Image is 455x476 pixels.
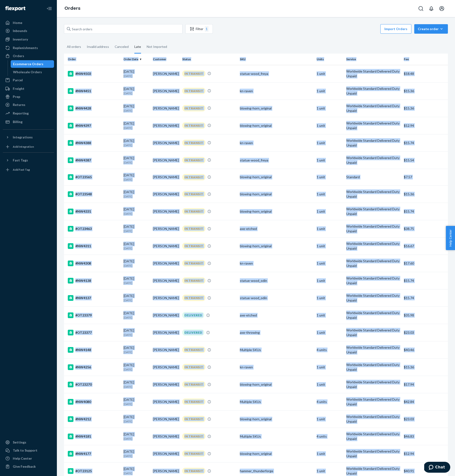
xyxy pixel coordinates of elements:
[151,255,180,272] td: [PERSON_NAME]
[151,410,180,428] td: [PERSON_NAME]
[123,402,149,406] p: [DATE]
[3,85,54,92] a: Freight
[3,455,54,462] a: Help Center
[3,19,54,27] a: Home
[240,158,313,163] div: statue-wood_freya
[151,220,180,237] td: [PERSON_NAME]
[123,121,149,130] div: [DATE]
[151,445,180,462] td: [PERSON_NAME]
[315,255,344,272] td: 1 unit
[151,237,180,255] td: [PERSON_NAME]
[240,261,313,266] div: kn-raven
[182,398,205,405] div: IN TRANSIT
[402,307,448,324] td: $35.98
[151,307,180,324] td: [PERSON_NAME]
[147,41,167,53] div: Not Imported
[123,276,149,285] div: [DATE]
[346,207,400,216] p: Worldwide Standard Delivered Duty Unpaid
[64,54,122,65] th: Order
[123,298,149,302] p: [DATE]
[182,347,205,353] div: IN TRANSIT
[346,345,400,355] p: Worldwide Standard Delivered Duty Unpaid
[3,447,54,454] button: Talk to Support
[315,289,344,307] td: 1 unit
[315,169,344,185] td: 1 unit
[182,450,205,457] div: IN TRANSIT
[3,166,54,174] a: Add Fast Tag
[315,82,344,100] td: 1 unit
[123,156,149,165] div: [DATE]
[315,272,344,289] td: 1 unit
[315,410,344,428] td: 1 unit
[123,229,149,233] p: [DATE]
[427,4,436,13] button: Open notifications
[402,428,448,445] td: $46.83
[182,260,205,266] div: IN TRANSIT
[13,86,24,91] div: Freight
[346,449,400,458] p: Worldwide Standard Delivered Duty Unpaid
[64,24,182,34] input: Search orders
[402,393,448,410] td: $42.84
[402,54,448,65] th: Fee
[402,341,448,358] td: $40.46
[182,312,204,318] div: DELIVERED
[68,468,120,474] div: #OT23125
[151,65,180,82] td: [PERSON_NAME]
[68,295,120,301] div: #NW4137
[240,417,313,421] div: blowing-horn_original
[68,382,120,387] div: #OT23270
[240,296,313,300] div: statue-wood_odin
[418,27,444,31] div: Create order
[240,451,313,456] div: blowing-horn_original
[182,433,205,439] div: IN TRANSIT
[68,434,120,439] div: #NW4181
[13,135,33,140] div: Integrations
[240,382,313,387] div: blowing-horn_original
[3,133,54,141] button: Integrations
[402,255,448,272] td: $17.60
[13,440,26,445] div: Settings
[123,190,149,198] div: [DATE]
[13,168,30,172] div: Add Fast Tag
[13,464,36,469] div: Give Feedback
[402,117,448,134] td: $12.94
[240,209,313,214] div: blowing-horn_original
[402,134,448,151] td: $15.74
[123,281,149,285] p: [DATE]
[315,65,344,82] td: 1 unit
[151,151,180,169] td: [PERSON_NAME]
[240,192,313,197] div: blowing-horn_original
[68,416,120,422] div: #NW4212
[240,141,313,145] div: kn-raven
[123,212,149,216] p: [DATE]
[185,24,213,34] button: Filter
[240,365,313,370] div: kn-raven
[68,261,120,266] div: #NW4308
[151,393,180,410] td: [PERSON_NAME]
[402,65,448,82] td: $18.48
[238,428,315,445] td: Multiple SKUs
[68,364,120,370] div: #NW4256
[151,185,180,203] td: [PERSON_NAME]
[13,28,27,33] div: Inbounds
[346,138,400,148] p: Worldwide Standard Delivered Duty Unpaid
[153,57,178,61] div: Customer
[13,94,20,99] div: Prep
[68,278,120,284] div: #NW4138
[123,363,149,371] div: [DATE]
[68,191,120,197] div: #OT23548
[3,118,54,126] a: Billing
[123,74,149,78] p: [DATE]
[123,419,149,423] p: [DATE]
[402,410,448,428] td: $23.03
[123,207,149,216] div: [DATE]
[151,324,180,341] td: [PERSON_NAME]
[402,237,448,255] td: $16.67
[182,105,205,111] div: IN TRANSIT
[11,60,54,68] a: Ecommerce Orders
[3,110,54,117] a: Reporting
[315,376,344,393] td: 1 unit
[68,451,120,457] div: #NW4177
[123,126,149,130] p: [DATE]
[123,109,149,113] p: [DATE]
